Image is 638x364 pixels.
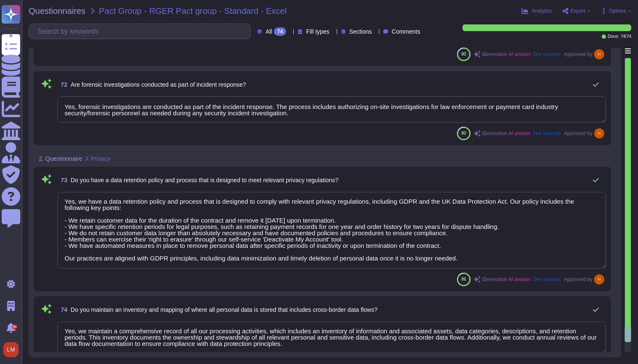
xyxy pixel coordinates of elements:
[57,192,606,268] textarea: Yes, we have a data retention policy and process that is designed to comply with relevant privacy...
[39,156,82,162] span: 2. Questionnaire
[29,7,86,15] span: Questionnaires
[564,52,592,57] span: Approved by
[609,8,626,13] span: Options
[57,307,68,313] span: 74
[482,52,531,57] span: Generative AI answer
[570,8,585,13] span: Export
[594,274,604,284] img: user
[306,29,329,35] span: Fill types
[564,131,592,136] span: Approved by
[461,131,466,136] span: 80
[57,321,606,354] textarea: Yes, we maintain a comprehensive record of all our processing activities, which includes an inven...
[2,340,24,359] button: user
[533,131,561,136] span: See sources
[594,49,604,59] img: user
[57,96,606,122] textarea: Yes, forensic investigations are conducted as part of the incident response. The process includes...
[12,324,17,329] div: 9+
[33,24,250,39] input: Search by keywords
[265,29,272,35] span: All
[594,128,604,138] img: user
[482,131,531,136] span: Generative AI answer
[57,177,68,183] span: 73
[71,306,378,313] span: Do you maintain an inventory and mapping of where all personal data is stored that includes cross...
[99,7,287,15] span: Pact Group - RGER Pact group - Standard - Excel
[71,177,338,183] span: Do you have a data retention policy and process that is designed to meet relevant privacy regulat...
[564,277,592,282] span: Approved by
[621,35,631,39] span: 74 / 74
[522,8,552,14] button: Analytics
[71,81,246,88] span: Are forensic investigations conducted as part of incident response?
[482,277,531,282] span: Generative AI answer
[461,52,466,56] span: 80
[533,52,561,57] span: See sources
[349,29,372,35] span: Sections
[461,277,466,282] span: 86
[533,277,561,282] span: See sources
[532,8,552,13] span: Analytics
[608,35,619,39] span: Done:
[274,27,286,36] div: 74
[392,29,420,35] span: Comments
[3,342,19,357] img: user
[91,156,110,162] span: Privacy
[57,82,68,88] span: 72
